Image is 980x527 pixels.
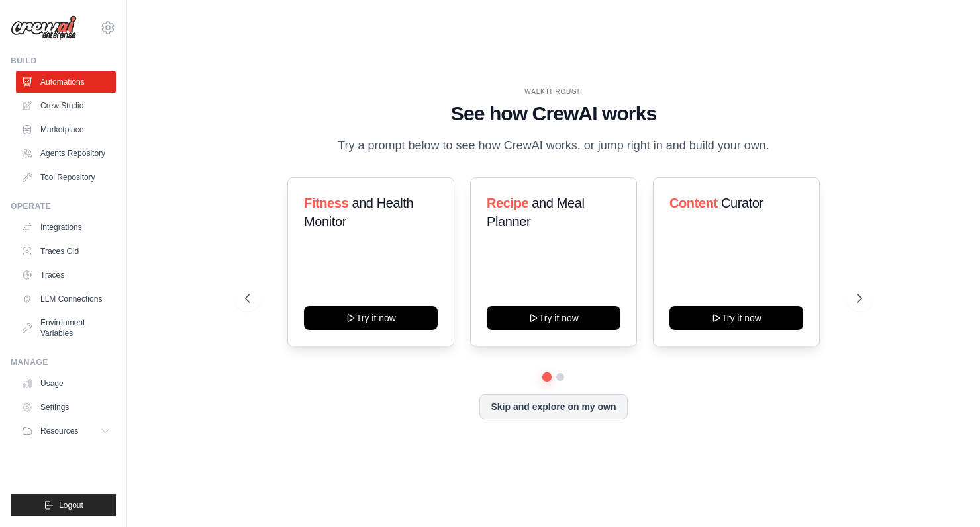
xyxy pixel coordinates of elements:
span: Content [669,196,718,210]
a: Marketplace [16,119,116,140]
img: Logo [11,15,77,40]
span: Fitness [304,196,348,210]
a: Integrations [16,217,116,238]
a: Agents Repository [16,143,116,164]
p: Try a prompt below to see how CrewAI works, or jump right in and build your own. [331,136,776,155]
button: Resources [16,421,116,442]
a: Traces [16,264,116,286]
span: Recipe [487,196,528,210]
a: LLM Connections [16,288,116,309]
span: and Meal Planner [487,196,584,229]
button: Try it now [669,306,803,330]
a: Crew Studio [16,95,116,116]
button: Try it now [304,306,438,330]
a: Settings [16,397,116,418]
span: Resources [40,426,78,436]
div: Build [11,56,116,66]
button: Logout [11,494,116,516]
div: Manage [11,357,116,368]
a: Automations [16,71,116,93]
span: and Health Monitor [304,196,413,229]
h1: See how CrewAI works [245,102,861,126]
div: Operate [11,201,116,212]
a: Usage [16,373,116,394]
a: Traces Old [16,241,116,262]
a: Tool Repository [16,167,116,188]
span: Curator [721,196,763,210]
button: Skip and explore on my own [479,394,627,419]
span: Logout [59,500,83,510]
a: Environment Variables [16,312,116,344]
div: WALKTHROUGH [245,87,861,97]
button: Try it now [487,306,620,330]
